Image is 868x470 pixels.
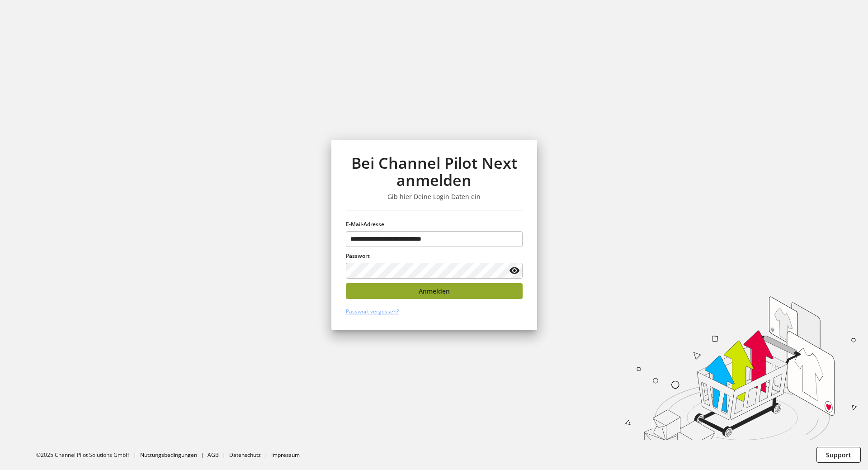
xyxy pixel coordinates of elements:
[826,450,851,460] span: Support
[419,286,450,296] span: Anmelden
[140,451,197,459] a: Nutzungsbedingungen
[208,451,219,459] a: AGB
[36,451,140,459] li: ©2025 Channel Pilot Solutions GmbH
[271,451,300,459] a: Impressum
[229,451,261,459] a: Datenschutz
[346,154,523,189] h1: Bei Channel Pilot Next anmelden
[346,308,399,315] a: Passwort vergessen?
[816,447,861,463] button: Support
[346,220,384,228] span: E-Mail-Adresse
[346,252,370,260] span: Passwort
[346,283,523,299] button: Anmelden
[346,193,523,201] h3: Gib hier Deine Login Daten ein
